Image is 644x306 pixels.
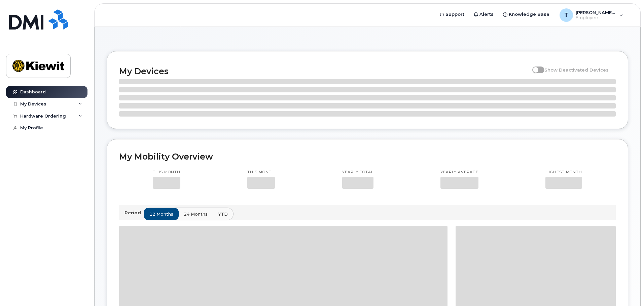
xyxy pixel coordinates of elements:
p: Yearly total [342,170,373,175]
h2: My Devices [119,66,529,76]
p: Yearly average [440,170,478,175]
span: Show Deactivated Devices [544,67,609,73]
h2: My Mobility Overview [119,151,616,162]
p: This month [247,170,275,175]
span: 24 months [184,211,208,217]
p: Period [124,210,144,216]
input: Show Deactivated Devices [532,63,538,69]
p: This month [153,170,180,175]
p: Highest month [545,170,582,175]
span: YTD [218,211,228,217]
